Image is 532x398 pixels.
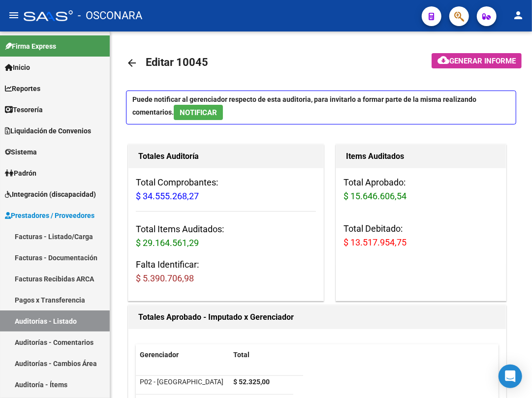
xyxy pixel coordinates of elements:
span: NOTIFICAR [180,108,217,117]
h3: Total Debitado: [344,222,499,249]
h3: Total Items Auditados: [136,222,316,250]
mat-icon: cloud_download [438,54,449,66]
datatable-header-cell: Gerenciador [136,344,229,366]
span: Editar 10045 [146,56,208,68]
div: Open Intercom Messenger [499,365,522,388]
span: Gerenciador [140,351,179,359]
button: Generar informe [432,53,522,68]
span: Inicio [5,62,30,73]
span: Generar informe [449,57,516,65]
span: $ 15.646.606,54 [344,191,407,201]
span: P02 - [GEOGRAPHIC_DATA] [140,378,223,386]
span: Liquidación de Convenios [5,125,91,136]
span: Prestadores / Proveedores [5,210,94,221]
span: Tesorería [5,104,43,115]
mat-icon: person [512,9,524,21]
span: Sistema [5,147,37,157]
mat-icon: menu [8,9,20,21]
span: $ 29.164.561,29 [136,238,199,248]
span: $ 34.555.268,27 [136,191,199,201]
span: $ 13.517.954,75 [344,237,407,247]
h1: Items Auditados [346,149,496,164]
mat-icon: arrow_back [126,57,138,69]
strong: $ 52.325,00 [233,378,270,386]
span: $ 5.390.706,98 [136,273,194,283]
p: Puede notificar al gerenciador respecto de esta auditoria, para invitarlo a formar parte de la mi... [126,91,516,124]
h1: Totales Aprobado - Imputado x Gerenciador [138,309,496,325]
span: Total [233,351,250,359]
button: NOTIFICAR [174,105,223,120]
h1: Totales Auditoría [138,149,313,164]
span: Integración (discapacidad) [5,189,96,200]
h3: Falta Identificar: [136,258,316,285]
h3: Total Comprobantes: [136,176,316,203]
span: Padrón [5,168,36,179]
span: Firma Express [5,41,56,52]
span: Reportes [5,83,40,94]
span: - OSCONARA [78,5,142,27]
datatable-header-cell: Total [229,344,293,366]
h3: Total Aprobado: [344,176,499,203]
